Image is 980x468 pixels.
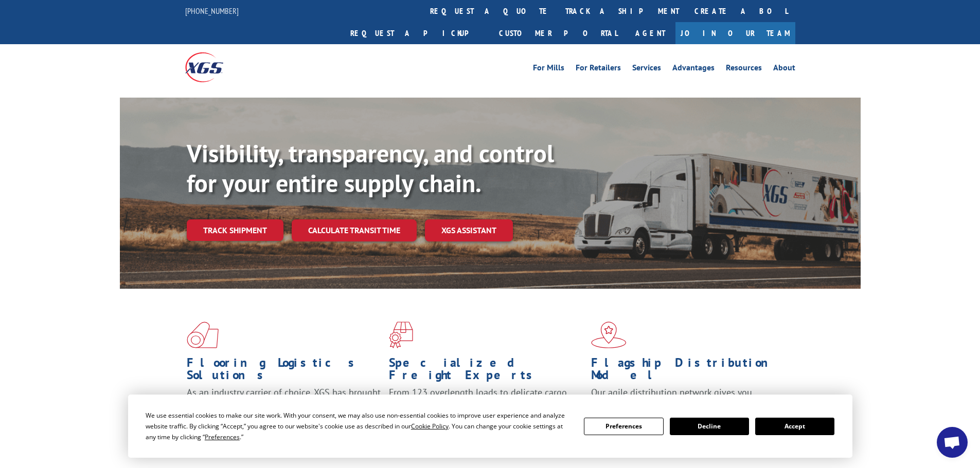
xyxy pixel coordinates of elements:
[292,219,417,241] a: Calculate transit time
[185,6,239,16] a: [PHONE_NUMBER]
[755,418,834,435] button: Accept
[726,64,762,75] a: Resources
[187,219,283,241] a: Track shipment
[343,22,491,44] a: Request a pickup
[672,64,715,75] a: Advantages
[533,64,564,75] a: For Mills
[187,386,381,423] span: As an industry carrier of choice, XGS has brought innovation and dedication to flooring logistics...
[389,357,583,386] h1: Specialized Freight Experts
[591,386,780,410] span: Our agile distribution network gives you nationwide inventory management on demand.
[411,422,449,430] span: Cookie Policy
[632,64,661,75] a: Services
[389,322,413,348] img: xgs-icon-focused-on-flooring-red
[591,357,786,386] h1: Flagship Distribution Model
[675,22,795,44] a: Join Our Team
[146,410,572,442] div: We use essential cookies to make our site work. With your consent, we may also use non-essential ...
[625,22,675,44] a: Agent
[591,322,627,348] img: xgs-icon-flagship-distribution-model-red
[584,418,663,435] button: Preferences
[128,395,852,458] div: Cookie Consent Prompt
[187,322,219,348] img: xgs-icon-total-supply-chain-intelligence-red
[491,22,625,44] a: Customer Portal
[576,64,621,75] a: For Retailers
[670,418,749,435] button: Decline
[205,433,240,441] span: Preferences
[187,137,554,199] b: Visibility, transparency, and control for your entire supply chain.
[773,64,795,75] a: About
[389,386,583,432] p: From 123 overlength loads to delicate cargo, our experienced staff knows the best way to move you...
[425,219,513,241] a: XGS ASSISTANT
[937,427,968,458] a: Open chat
[187,357,381,386] h1: Flooring Logistics Solutions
